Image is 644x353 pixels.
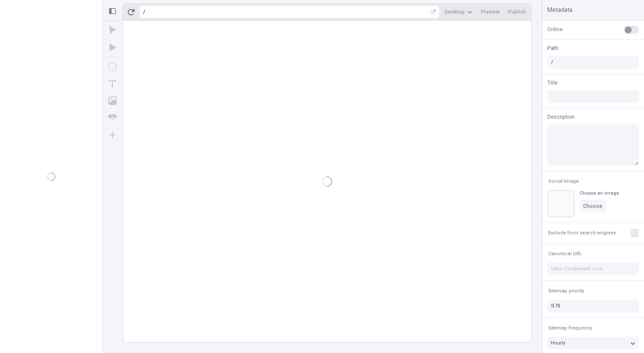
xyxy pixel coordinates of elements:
span: Publish [508,9,526,15]
button: Social Image [546,176,581,187]
button: Image [105,93,120,108]
span: Preview [481,9,500,15]
button: Choose [580,200,606,213]
span: Online [547,26,563,33]
span: Hourly [551,339,565,347]
button: Desktop [441,6,476,18]
button: Text [105,76,120,91]
input: https://makeswift.com [547,263,639,275]
button: Sitemap frequency [546,323,594,333]
span: Path [547,44,558,52]
button: Sitemap priority [546,286,586,296]
span: Exclude from search engines [548,230,616,236]
div: / [143,9,145,15]
span: Sitemap priority [548,288,584,294]
button: Box [105,59,120,74]
span: Choose [583,203,602,210]
button: Preview [477,6,503,18]
button: Exclude from search engines [546,228,618,238]
button: Canonical URL [546,249,584,259]
button: Hourly [547,337,639,350]
span: Social Image [548,178,579,184]
span: Desktop [445,9,465,15]
button: Button [105,110,120,125]
span: Sitemap frequency [548,325,592,331]
span: Canonical URL [548,251,582,257]
div: Choose an image [580,190,619,196]
span: Description [547,113,575,121]
button: Publish [505,6,529,18]
span: Title [547,79,558,87]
